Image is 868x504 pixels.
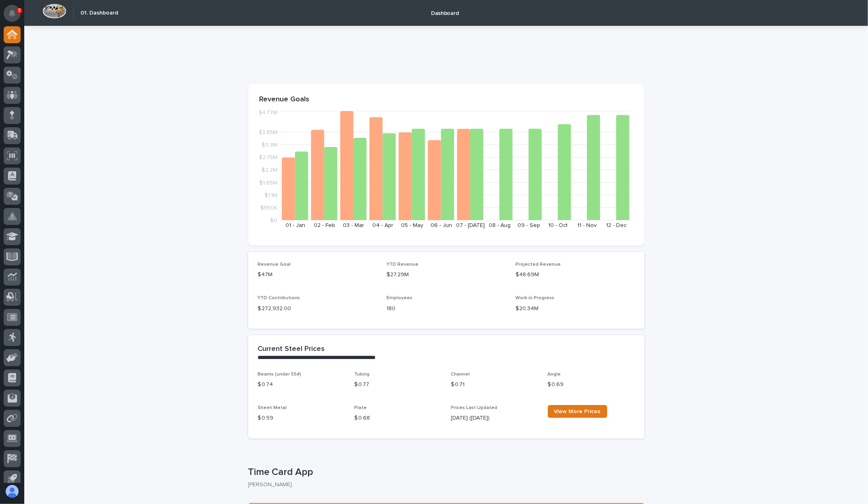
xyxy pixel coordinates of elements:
[515,271,635,279] p: $48.69M
[355,405,367,410] span: Plate
[401,223,423,228] text: 05 - May
[259,180,277,185] tspan: $1.65M
[285,223,305,228] text: 01 - Jan
[259,155,277,160] tspan: $2.75M
[386,296,412,300] span: Employees
[314,223,335,228] text: 02 - Feb
[262,167,277,173] tspan: $2.2M
[430,223,452,228] text: 06 - Jun
[451,405,498,410] span: Prices Last Updated
[248,466,641,478] p: Time Card App
[355,372,370,377] span: Tubing
[386,271,506,279] p: $27.29M
[18,8,21,13] p: 3
[554,409,601,414] span: View More Prices
[606,223,627,228] text: 12 - Dec
[488,223,510,228] text: 08 - Aug
[386,304,506,313] p: 180
[355,380,441,389] p: $ 0.77
[451,372,470,377] span: Channel
[248,481,638,488] p: [PERSON_NAME]
[258,304,377,313] p: $ 272,932.00
[262,142,277,148] tspan: $3.3M
[258,271,377,279] p: $47M
[258,262,291,267] span: Revenue Goal
[4,5,21,22] button: Notifications
[355,414,441,422] p: $ 0.68
[270,218,277,223] tspan: $0
[343,223,364,228] text: 03 - Mar
[517,223,540,228] text: 09 - Sep
[456,223,485,228] text: 07 - [DATE]
[260,95,633,104] p: Revenue Goals
[260,205,277,210] tspan: $550K
[451,380,538,389] p: $ 0.71
[451,414,538,422] p: [DATE] ([DATE])
[258,345,325,354] h2: Current Steel Prices
[258,110,277,115] tspan: $4.77M
[548,405,607,418] a: View More Prices
[258,380,345,389] p: $ 0.74
[258,372,302,377] span: Beams (under 55#)
[10,10,21,23] div: Notifications3
[80,10,118,17] h2: 01. Dashboard
[515,262,561,267] span: Projected Revenue
[264,192,277,198] tspan: $1.1M
[258,414,345,422] p: $ 0.59
[258,405,287,410] span: Sheet Metal
[372,223,393,228] text: 04 - Apr
[258,130,277,135] tspan: $3.85M
[548,380,635,389] p: $ 0.69
[548,223,568,228] text: 10 - Oct
[386,262,418,267] span: YTD Revenue
[515,296,554,300] span: Work in Progress
[258,296,300,300] span: YTD Contributions
[42,4,66,19] img: Workspace Logo
[4,483,21,500] button: users-avatar
[548,372,561,377] span: Angle
[577,223,597,228] text: 11 - Nov
[515,304,635,313] p: $20.34M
